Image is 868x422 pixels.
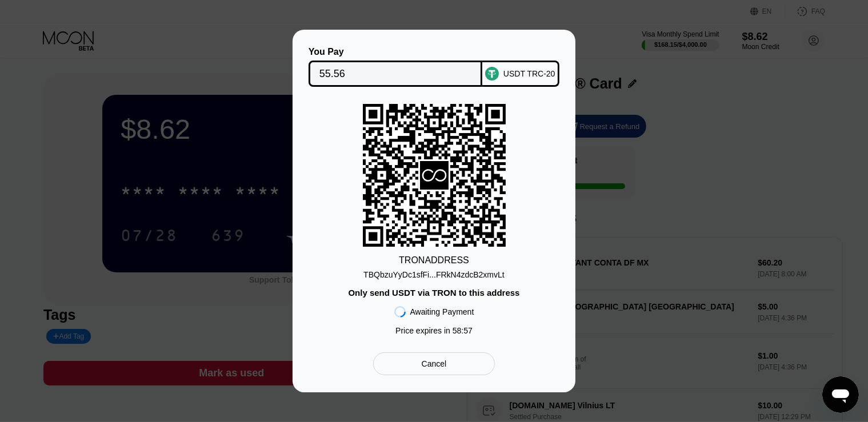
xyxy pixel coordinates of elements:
[399,255,469,266] div: TRON ADDRESS
[395,326,473,335] div: Price expires in
[410,307,474,316] div: Awaiting Payment
[363,266,505,279] div: TBQbzuYyDc1sfFi...FRkN4zdcB2xmvLt
[503,69,555,78] div: USDT TRC-20
[348,288,519,298] div: Only send USDT via TRON to this address
[422,359,447,369] div: Cancel
[453,326,473,335] span: 58 : 57
[373,352,495,375] div: Cancel
[310,47,558,87] div: You PayUSDT TRC-20
[309,47,483,57] div: You Pay
[822,376,859,413] iframe: Button to launch messaging window
[363,270,505,279] div: TBQbzuYyDc1sfFi...FRkN4zdcB2xmvLt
